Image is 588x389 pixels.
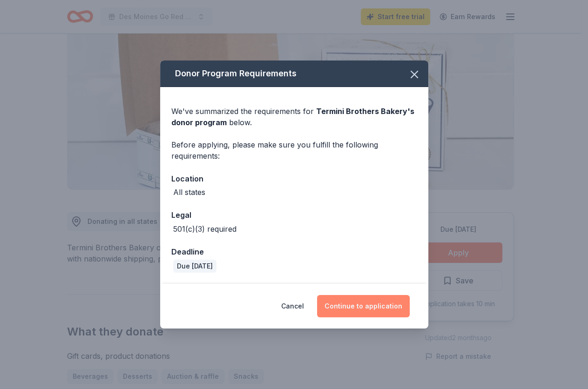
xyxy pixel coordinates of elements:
div: 501(c)(3) required [173,223,237,235]
div: Deadline [171,246,417,258]
div: We've summarized the requirements for below. [171,106,417,128]
button: Continue to application [317,295,410,317]
div: Before applying, please make sure you fulfill the following requirements: [171,139,417,161]
div: All states [173,187,205,198]
div: Legal [171,209,417,221]
div: Donor Program Requirements [160,60,428,87]
div: Due [DATE] [173,260,216,273]
button: Cancel [281,295,304,317]
div: Location [171,173,417,185]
